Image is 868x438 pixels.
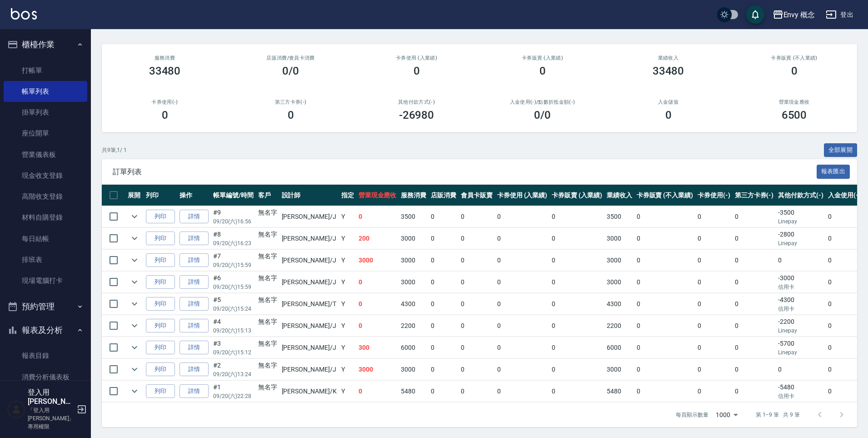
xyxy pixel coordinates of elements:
[776,359,826,380] td: 0
[279,228,339,249] td: [PERSON_NAME] /J
[4,81,87,102] a: 帳單列表
[258,273,277,283] div: 無名字
[339,359,356,380] td: Y
[634,337,695,358] td: 0
[429,228,459,249] td: 0
[634,228,695,249] td: 0
[211,381,256,402] td: #1
[180,297,209,311] a: 詳情
[339,381,356,402] td: Y
[4,367,87,388] a: 消費分析儀表板
[180,253,209,267] a: 詳情
[146,297,175,311] button: 列印
[429,315,459,337] td: 0
[429,381,459,402] td: 0
[634,293,695,315] td: 0
[180,319,209,333] a: 詳情
[733,359,776,380] td: 0
[604,272,634,293] td: 3000
[733,337,776,358] td: 0
[146,319,175,333] button: 列印
[356,250,399,271] td: 3000
[695,272,733,293] td: 0
[113,99,217,105] h2: 卡券使用(-)
[211,185,256,206] th: 帳單編號/時間
[826,272,863,293] td: 0
[339,206,356,227] td: Y
[495,315,550,337] td: 0
[776,250,826,271] td: 0
[778,283,823,291] p: 信用卡
[4,249,87,270] a: 排班表
[162,109,168,121] h3: 0
[733,185,776,206] th: 第三方卡券(-)
[128,341,141,354] button: expand row
[399,185,429,206] th: 服務消費
[180,232,209,246] a: 詳情
[4,270,87,291] a: 現場電腦打卡
[4,228,87,249] a: 每日結帳
[495,293,550,315] td: 0
[146,362,175,377] button: 列印
[128,210,141,223] button: expand row
[817,167,850,176] a: 報表匯出
[695,359,733,380] td: 0
[399,272,429,293] td: 3000
[146,210,175,224] button: 列印
[742,55,846,61] h2: 卡券販賣 (不入業績)
[180,362,209,377] a: 詳情
[258,230,277,239] div: 無名字
[695,381,733,402] td: 0
[128,319,141,332] button: expand row
[429,185,459,206] th: 店販消費
[258,383,277,392] div: 無名字
[4,144,87,165] a: 營業儀表板
[364,99,469,105] h2: 其他付款方式(-)
[826,337,863,358] td: 0
[4,33,87,56] button: 櫃檯作業
[258,339,277,348] div: 無名字
[549,315,604,337] td: 0
[826,315,863,337] td: 0
[239,55,343,61] h2: 店販消費 /會員卡消費
[213,392,254,400] p: 09/20 (六) 22:28
[429,206,459,227] td: 0
[826,206,863,227] td: 0
[211,250,256,271] td: #7
[279,337,339,358] td: [PERSON_NAME] /J
[356,228,399,249] td: 200
[339,272,356,293] td: Y
[549,185,604,206] th: 卡券販賣 (入業績)
[399,359,429,380] td: 3000
[733,250,776,271] td: 0
[676,411,708,419] p: 每頁顯示數量
[778,348,823,357] p: Linepay
[634,381,695,402] td: 0
[490,99,594,105] h2: 入金使用(-) /點數折抵金額(-)
[149,65,181,77] h3: 33480
[213,239,254,247] p: 09/20 (六) 16:23
[459,359,495,380] td: 0
[356,381,399,402] td: 0
[258,208,277,217] div: 無名字
[356,206,399,227] td: 0
[258,295,277,305] div: 無名字
[459,315,495,337] td: 0
[776,206,826,227] td: -3500
[769,5,819,24] button: Envy 概念
[549,381,604,402] td: 0
[604,228,634,249] td: 3000
[604,185,634,206] th: 業績收入
[399,315,429,337] td: 2200
[11,8,37,20] img: Logo
[356,337,399,358] td: 300
[180,341,209,355] a: 詳情
[144,185,177,206] th: 列印
[776,272,826,293] td: -3000
[459,250,495,271] td: 0
[695,185,733,206] th: 卡券使用(-)
[125,185,144,206] th: 展開
[733,381,776,402] td: 0
[495,250,550,271] td: 0
[102,146,127,154] p: 共 9 筆, 1 / 1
